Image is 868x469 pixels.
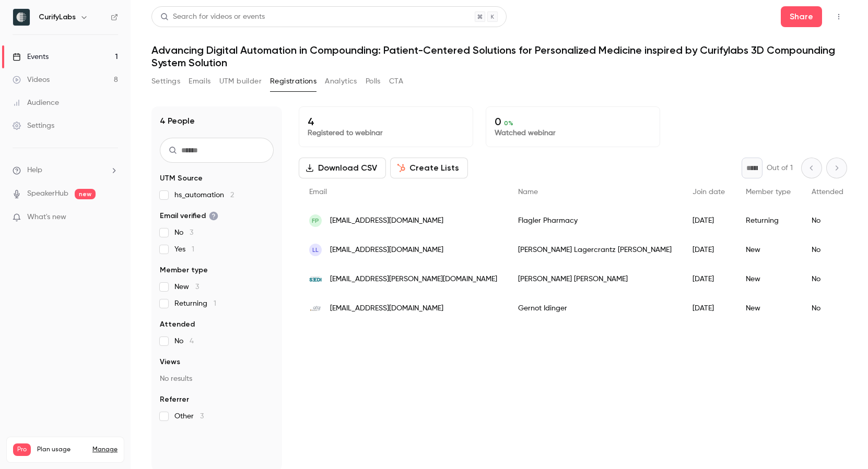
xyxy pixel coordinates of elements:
[200,413,204,420] span: 3
[195,283,199,291] span: 3
[767,163,793,173] p: Out of 1
[92,446,118,454] a: Manage
[160,211,218,221] span: Email verified
[174,244,194,255] span: Yes
[190,229,193,236] span: 3
[230,191,234,199] span: 2
[160,357,180,367] span: Views
[37,446,86,454] span: Plan usage
[13,52,49,62] div: Events
[308,128,464,138] p: Registered to webinar
[174,282,199,292] span: New
[270,73,316,90] button: Registrations
[389,73,403,90] button: CTA
[504,119,513,127] span: 0 %
[735,294,801,323] div: New
[693,188,725,196] span: Join date
[192,246,194,253] span: 1
[518,188,538,196] span: Name
[219,73,262,90] button: UTM builder
[682,294,735,323] div: [DATE]
[682,235,735,264] div: [DATE]
[160,173,274,422] section: facet-groups
[174,227,193,238] span: No
[508,294,682,323] div: Gernot Idinger
[105,213,118,222] iframe: Noticeable Trigger
[366,73,381,90] button: Polls
[801,294,854,323] div: No
[174,336,194,346] span: No
[174,411,204,422] span: Other
[214,300,216,307] span: 1
[13,98,59,108] div: Audience
[312,216,319,225] span: FP
[151,44,847,69] h1: Advancing Digital Automation in Compounding: Patient-Centered Solutions for Personalized Medicine...
[682,206,735,235] div: [DATE]
[13,75,50,85] div: Videos
[174,298,216,309] span: Returning
[330,215,443,226] span: [EMAIL_ADDRESS][DOMAIN_NAME]
[330,274,497,285] span: [EMAIL_ADDRESS][PERSON_NAME][DOMAIN_NAME]
[27,165,42,176] span: Help
[299,158,386,178] button: Download CSV
[27,212,66,223] span: What's new
[151,73,180,90] button: Settings
[160,265,208,275] span: Member type
[160,319,195,330] span: Attended
[325,73,357,90] button: Analytics
[13,443,31,456] span: Pro
[801,264,854,294] div: No
[781,6,822,27] button: Share
[309,273,322,285] img: seedi.fi
[312,245,319,255] span: LL
[801,206,854,235] div: No
[330,303,443,314] span: [EMAIL_ADDRESS][DOMAIN_NAME]
[801,235,854,264] div: No
[190,338,194,345] span: 4
[390,158,468,178] button: Create Lists
[160,374,274,384] p: No results
[682,264,735,294] div: [DATE]
[309,188,327,196] span: Email
[160,394,189,405] span: Referrer
[39,12,76,22] h6: CurifyLabs
[13,9,30,26] img: CurifyLabs
[308,115,464,128] p: 4
[13,165,118,176] li: help-dropdown-opener
[174,190,234,200] span: hs_automation
[160,173,203,184] span: UTM Source
[495,115,651,128] p: 0
[508,264,682,294] div: [PERSON_NAME] [PERSON_NAME]
[735,264,801,294] div: New
[812,188,843,196] span: Attended
[495,128,651,138] p: Watched webinar
[27,188,68,199] a: SpeakerHub
[735,235,801,264] div: New
[160,115,195,127] h1: 4 People
[309,302,322,315] img: ooeg.at
[330,245,443,256] span: [EMAIL_ADDRESS][DOMAIN_NAME]
[75,189,96,199] span: new
[13,121,54,131] div: Settings
[160,11,265,22] div: Search for videos or events
[508,206,682,235] div: Flagler Pharmacy
[189,73,210,90] button: Emails
[746,188,791,196] span: Member type
[508,235,682,264] div: [PERSON_NAME] Lagercrantz [PERSON_NAME]
[735,206,801,235] div: Returning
